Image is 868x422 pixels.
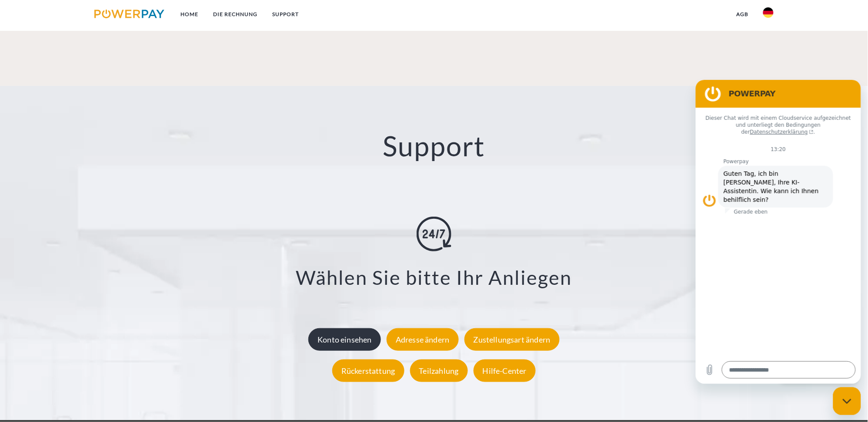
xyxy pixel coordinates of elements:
[696,80,861,384] iframe: Messaging-Fenster
[308,329,381,351] div: Konto einsehen
[387,329,459,351] div: Adresse ändern
[43,129,825,164] h2: Support
[471,366,538,376] a: Hilfe-Center
[729,7,756,22] a: agb
[384,335,461,345] a: Adresse ändern
[462,335,562,345] a: Zustellungsart ändern
[833,387,861,415] iframe: Schaltfläche zum Öffnen des Messaging-Fensters; Konversation läuft
[417,217,451,252] img: online-shopping.svg
[474,360,536,382] div: Hilfe-Center
[265,7,307,22] a: SUPPORT
[332,360,404,382] div: Rückerstattung
[54,266,814,290] h3: Wählen Sie bitte Ihr Anliegen
[206,7,265,22] a: DIE RECHNUNG
[763,7,774,18] img: de
[464,329,560,351] div: Zustellungsart ändern
[408,366,470,376] a: Teilzahlung
[174,7,206,22] a: Home
[330,366,407,376] a: Rückerstattung
[410,360,468,382] div: Teilzahlung
[306,335,383,345] a: Konto einsehen
[94,10,164,18] img: logo-powerpay.svg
